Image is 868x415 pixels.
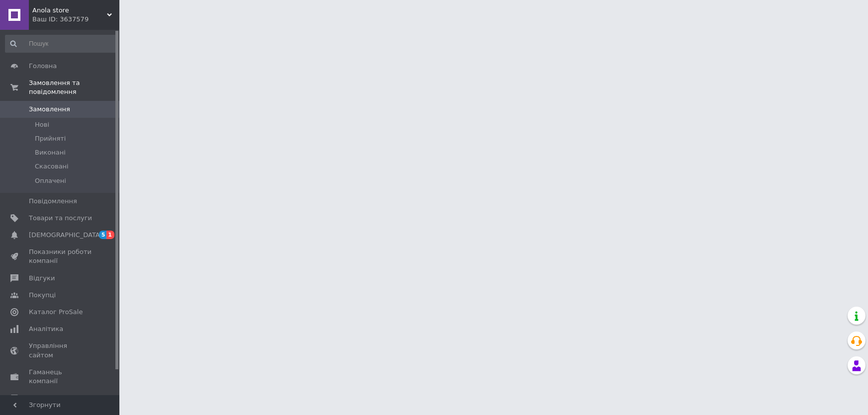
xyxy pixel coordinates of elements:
[32,15,119,24] div: Ваш ID: 3637579
[29,325,63,333] span: Аналітика
[29,274,55,283] span: Відгуки
[29,79,119,96] span: Замовлення та повідомлення
[35,148,66,157] span: Виконані
[106,231,114,239] span: 1
[5,35,117,53] input: Пошук
[29,214,92,223] span: Товари та послуги
[29,231,102,240] span: [DEMOGRAPHIC_DATA]
[35,134,66,143] span: Прийняті
[29,308,83,317] span: Каталог ProSale
[35,120,49,129] span: Нові
[29,105,70,114] span: Замовлення
[32,6,107,15] span: Anola store
[99,231,107,239] span: 5
[29,394,54,403] span: Маркет
[29,62,57,71] span: Головна
[29,341,92,359] span: Управління сайтом
[35,176,66,185] span: Оплачені
[29,197,77,206] span: Повідомлення
[29,248,92,265] span: Показники роботи компанії
[29,368,92,386] span: Гаманець компанії
[35,162,69,171] span: Скасовані
[29,291,56,300] span: Покупці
